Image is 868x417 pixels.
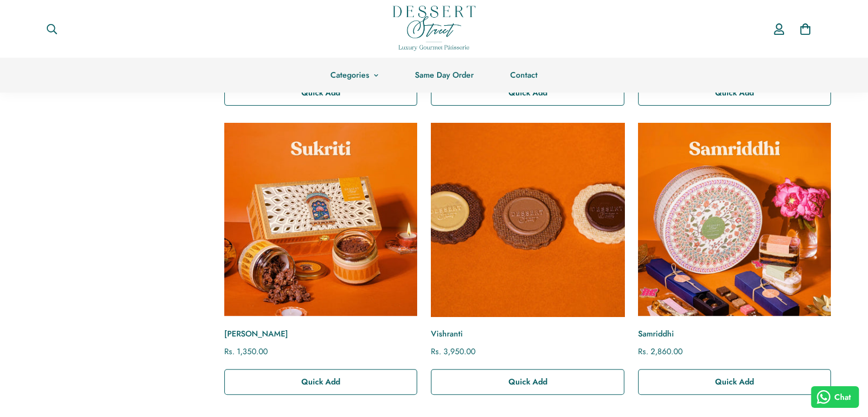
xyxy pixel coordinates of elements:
[431,80,624,106] button: Quick Add
[301,87,340,98] span: Quick Add
[811,386,859,408] button: Chat
[224,80,417,106] button: Quick Add
[224,369,417,395] button: Quick Add
[492,58,556,93] a: Contact
[224,346,268,357] span: Rs. 1,350.00
[638,328,831,340] a: Samriddhi
[715,87,754,98] span: Quick Add
[431,328,624,340] a: Vishranti
[508,87,547,98] span: Quick Add
[638,80,831,106] button: Quick Add
[224,123,417,316] a: Sukriti
[508,376,547,387] span: Quick Add
[397,58,492,93] a: Same Day Order
[715,376,754,387] span: Quick Add
[421,113,633,326] img: Vishranti
[393,6,475,51] img: Dessert Street
[431,346,475,357] span: Rs. 3,950.00
[431,123,624,316] a: Vishranti
[301,376,340,387] span: Quick Add
[638,369,831,395] button: Quick Add
[638,346,683,357] span: Rs. 2,860.00
[792,16,818,42] a: 0
[834,391,851,403] span: Chat
[37,17,67,42] button: Search
[431,369,624,395] button: Quick Add
[638,123,831,316] a: Samriddhi
[312,58,397,93] a: Categories
[224,328,417,340] a: [PERSON_NAME]
[766,13,792,46] a: Account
